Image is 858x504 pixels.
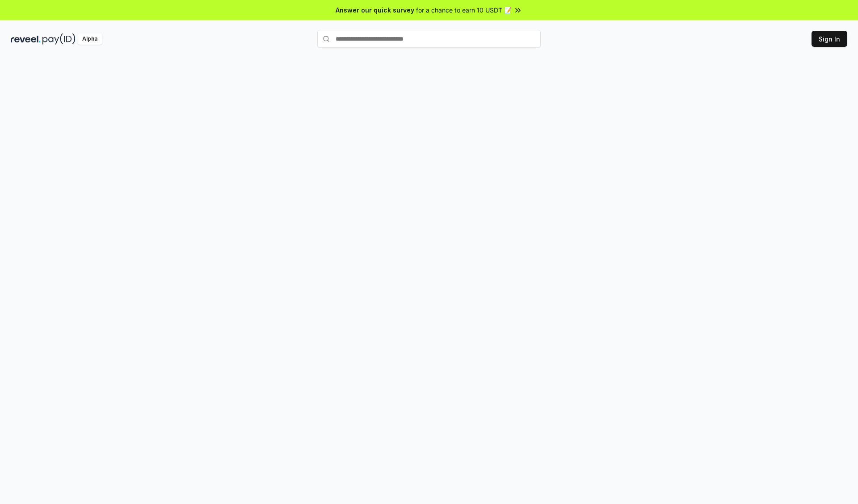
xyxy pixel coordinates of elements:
div: Alpha [77,33,102,45]
button: Sign In [812,31,847,47]
span: Answer our quick survey [336,5,414,15]
img: pay_id [42,33,76,45]
img: reveel_dark [11,33,41,45]
span: for a chance to earn 10 USDT 📝 [416,5,512,15]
